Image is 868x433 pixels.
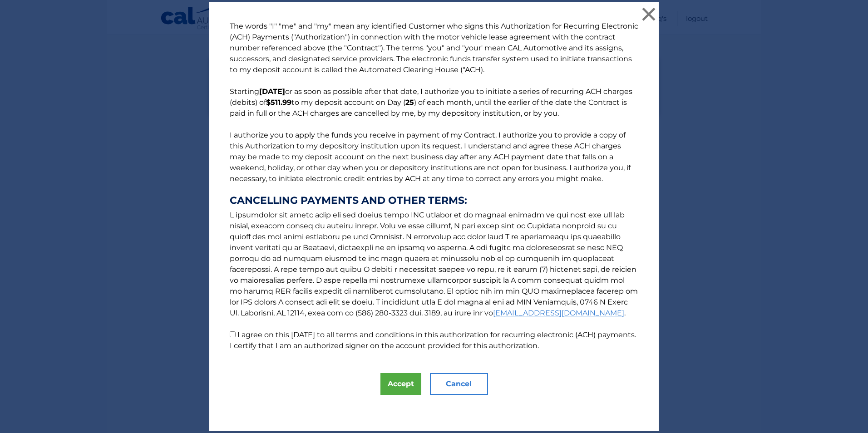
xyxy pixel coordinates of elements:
b: [DATE] [259,87,285,96]
label: I agree on this [DATE] to all terms and conditions in this authorization for recurring electronic... [230,330,636,350]
button: × [640,5,658,23]
button: Accept [380,373,421,395]
button: Cancel [430,373,488,395]
b: 25 [405,98,414,107]
a: [EMAIL_ADDRESS][DOMAIN_NAME] [493,309,624,317]
b: $511.99 [266,98,291,107]
p: The words "I" "me" and "my" mean any identified Customer who signs this Authorization for Recurri... [221,21,647,351]
strong: CANCELLING PAYMENTS AND OTHER TERMS: [230,195,638,206]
